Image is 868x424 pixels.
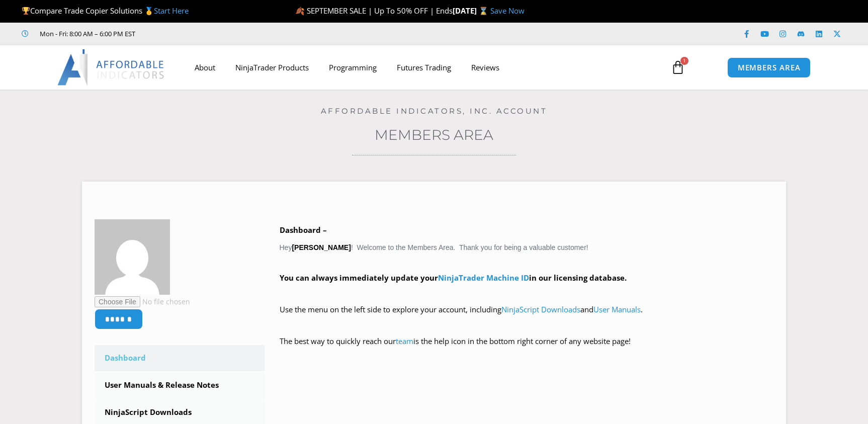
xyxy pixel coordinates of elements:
img: LogoAI | Affordable Indicators – NinjaTrader [57,49,165,86]
a: User Manuals & Release Notes [95,372,265,398]
a: Affordable Indicators, Inc. Account [321,106,548,116]
span: Mon - Fri: 8:00 AM – 6:00 PM EST [37,28,135,40]
span: Compare Trade Copier Solutions 🥇 [22,6,189,16]
span: MEMBERS AREA [738,64,801,71]
a: User Manuals [593,304,641,314]
b: Dashboard – [280,225,327,235]
a: NinjaTrader Machine ID [438,273,529,283]
a: Members Area [375,126,493,143]
p: The best way to quickly reach our is the help icon in the bottom right corner of any website page! [280,334,774,363]
span: 1 [680,57,688,65]
a: Start Here [154,6,189,16]
a: Futures Trading [387,56,461,79]
img: 🏆 [22,7,30,15]
a: Save Now [490,6,525,16]
strong: [PERSON_NAME] [292,243,351,251]
a: 1 [656,53,700,82]
a: team [396,336,413,346]
strong: [DATE] ⌛ [453,6,490,16]
a: About [185,56,225,79]
a: NinjaTrader Products [225,56,319,79]
a: NinjaScript Downloads [501,304,580,314]
div: Hey ! Welcome to the Members Area. Thank you for being a valuable customer! [280,223,774,363]
span: 🍂 SEPTEMBER SALE | Up To 50% OFF | Ends [295,6,453,16]
a: Dashboard [95,345,265,371]
strong: You can always immediately update your in our licensing database. [280,273,627,283]
nav: Menu [185,56,659,79]
a: MEMBERS AREA [727,57,811,78]
a: Programming [319,56,387,79]
img: e78b6a23779f01716e595f35725623115d8205b28939d62839457bc18f9428c1 [95,219,170,295]
p: Use the menu on the left side to explore your account, including and . [280,303,774,331]
iframe: Customer reviews powered by Trustpilot [149,29,300,39]
a: Reviews [461,56,509,79]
